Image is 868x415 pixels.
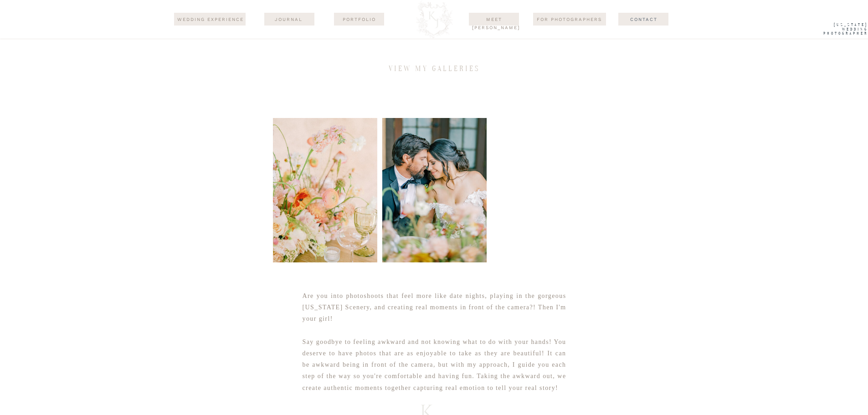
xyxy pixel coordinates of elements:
[267,15,311,23] a: journal
[809,23,868,38] a: [US_STATE] WEdding Photographer
[533,15,606,23] a: For Photographers
[176,15,245,24] a: wedding experience
[472,15,516,23] a: Meet [PERSON_NAME]
[303,290,566,383] p: Are you into photoshoots that feel more like date nights, playing in the gorgeous [US_STATE] Scen...
[337,15,381,23] a: Portfolio
[612,15,676,23] a: Contact
[381,65,487,74] h3: view my galleries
